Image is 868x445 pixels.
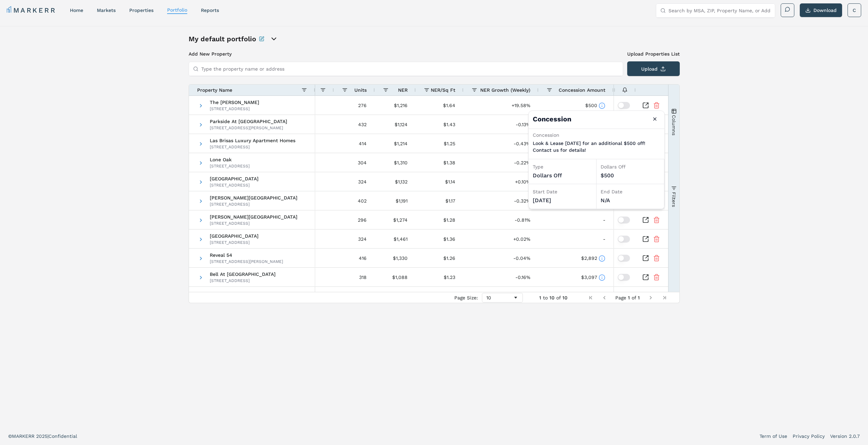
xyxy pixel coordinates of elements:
[416,153,464,172] div: $1.38
[547,249,605,268] div: $2,892
[210,195,297,200] span: [PERSON_NAME][GEOGRAPHIC_DATA]
[464,153,539,172] div: -0.22%
[334,153,375,172] div: 304
[533,188,592,195] div: Start Date
[334,210,375,229] div: 296
[627,61,680,76] button: Upload
[416,249,464,267] div: $1.26
[533,163,592,170] div: Type
[210,214,297,219] span: [PERSON_NAME][GEOGRAPHIC_DATA]
[334,249,375,267] div: 416
[549,295,555,300] span: 10
[210,157,250,162] span: Lone Oak
[662,295,667,300] div: Last Page
[210,253,283,257] span: Reveal 54
[48,433,77,439] span: Confidential
[533,140,660,153] p: Look & Lease [DATE] for an additional $500 off! Contact us for details!
[70,8,83,13] a: home
[642,274,649,281] a: Inspect Comparable
[547,96,605,115] div: $500
[210,221,297,226] div: [STREET_ADDRESS]
[653,102,660,109] button: Remove Property From Portfolio
[543,295,548,300] span: to
[454,295,478,300] div: Page Size:
[615,295,626,300] span: Page
[668,4,771,17] input: Search by MSA, ZIP, Property Name, or Address
[354,87,367,93] span: Units
[416,229,464,248] div: $1.36
[375,249,416,267] div: $1,330
[559,87,605,93] span: Concession Amount
[375,172,416,191] div: $1,132
[334,191,375,210] div: 402
[830,433,860,440] a: Version 2.0.7
[562,295,568,300] span: 10
[533,172,592,180] div: dollars off
[210,119,287,124] span: Parkside At [GEOGRAPHIC_DATA]
[210,138,295,143] span: Las Brisas Luxury Apartment Homes
[210,144,295,150] div: [STREET_ADDRESS]
[464,268,539,286] div: -0.16%
[375,210,416,229] div: $1,274
[464,191,539,210] div: -0.32%
[464,249,539,267] div: -0.04%
[201,62,619,76] input: Type the property name or address
[464,172,539,191] div: +0.10%
[201,8,219,13] a: reports
[533,132,660,138] div: Concession
[853,7,856,14] span: C
[375,134,416,153] div: $1,214
[632,295,636,300] span: of
[431,87,455,93] span: NER/Sq Ft
[588,295,593,300] div: First Page
[129,8,153,13] a: properties
[210,234,259,238] span: [GEOGRAPHIC_DATA]
[97,8,116,13] a: markets
[334,172,375,191] div: 324
[653,236,660,242] button: Remove Property From Portfolio
[653,255,660,262] button: Remove Property From Portfolio
[334,268,375,286] div: 318
[529,111,664,129] h4: Concession
[642,236,649,242] a: Inspect Comparable
[210,125,287,131] div: [STREET_ADDRESS][PERSON_NAME]
[642,255,649,262] a: Inspect Comparable
[653,217,660,223] button: Remove Property From Portfolio
[416,115,464,134] div: $1.43
[375,153,416,172] div: $1,310
[464,229,539,248] div: +0.02%
[533,196,592,205] div: [DATE]
[547,211,605,229] div: -
[375,229,416,248] div: $1,461
[671,192,676,207] span: Filters
[189,50,623,57] h3: Add New Property
[334,96,375,115] div: 276
[210,240,259,245] div: [STREET_ADDRESS]
[416,210,464,229] div: $1.28
[671,115,676,135] span: Columns
[416,191,464,210] div: $1.17
[416,96,464,115] div: $1.64
[375,115,416,134] div: $1,124
[210,163,250,169] div: [STREET_ADDRESS]
[210,106,259,112] div: [STREET_ADDRESS]
[210,176,259,181] span: [GEOGRAPHIC_DATA]
[464,115,539,134] div: -0.13%
[648,295,653,300] div: Next Page
[210,278,276,283] div: [STREET_ADDRESS]
[210,259,283,264] div: [STREET_ADDRESS][PERSON_NAME]
[210,100,259,105] span: The [PERSON_NAME]
[375,96,416,115] div: $1,216
[601,188,660,195] div: End Date
[334,134,375,153] div: 414
[210,182,259,188] div: [STREET_ADDRESS]
[547,230,605,249] div: -
[793,433,825,440] a: Privacy Policy
[375,191,416,210] div: $1,191
[259,34,264,44] button: Rename this portfolio
[628,295,630,300] span: 1
[556,295,561,300] span: of
[398,87,408,93] span: NER
[8,433,12,439] span: ©
[464,96,539,115] div: +19.58%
